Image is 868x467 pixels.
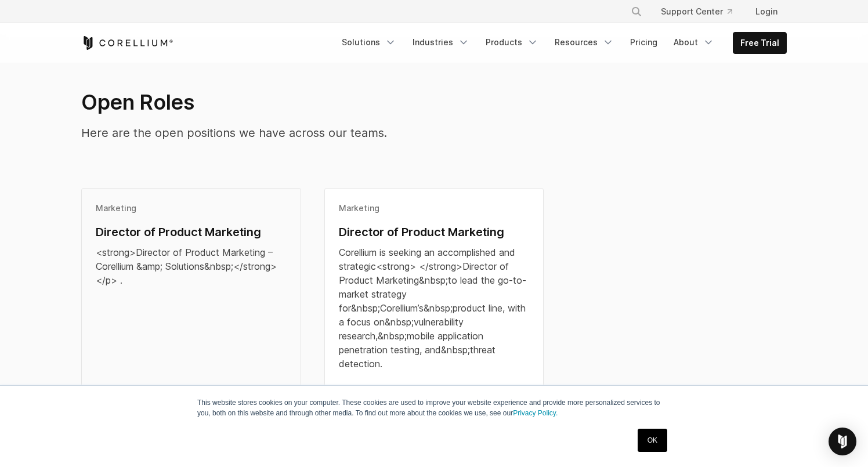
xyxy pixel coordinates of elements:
a: MarketingDirector of Product Marketing<strong>Director of Product Marketing – Corellium &amp; Sol... [81,188,301,422]
a: Free Trial [733,32,786,53]
div: Director of Product Marketing [96,223,287,241]
a: Industries [406,32,476,53]
p: Here are the open positions we have across our teams. [81,124,605,142]
a: Support Center [652,1,742,22]
div: ​Corellium is seeking an accomplished and strategic<strong> </strong>Director of Product Marketin... [339,245,530,371]
a: Corellium Home [81,36,173,50]
div: Navigation Menu [335,32,787,54]
div: Navigation Menu [617,1,787,22]
a: About [667,32,721,53]
a: Products [479,32,545,53]
button: Search [626,1,647,22]
a: Pricing [623,32,664,53]
div: <strong>Director of Product Marketing – Corellium &amp; Solutions&nbsp;</strong></p> . [96,245,287,287]
h2: Open Roles [81,89,605,115]
div: Director of Product Marketing [339,223,530,241]
a: Resources [548,32,621,53]
div: Marketing [96,202,287,214]
div: Marketing [339,202,530,214]
a: Solutions [335,32,403,53]
a: Privacy Policy. [513,409,558,417]
a: MarketingDirector of Product Marketing​Corellium is seeking an accomplished and strategic<strong>... [324,188,544,422]
p: This website stores cookies on your computer. These cookies are used to improve your website expe... [197,397,671,418]
a: Login [746,1,787,22]
a: OK [638,429,667,452]
div: Open Intercom Messenger [829,428,856,455]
